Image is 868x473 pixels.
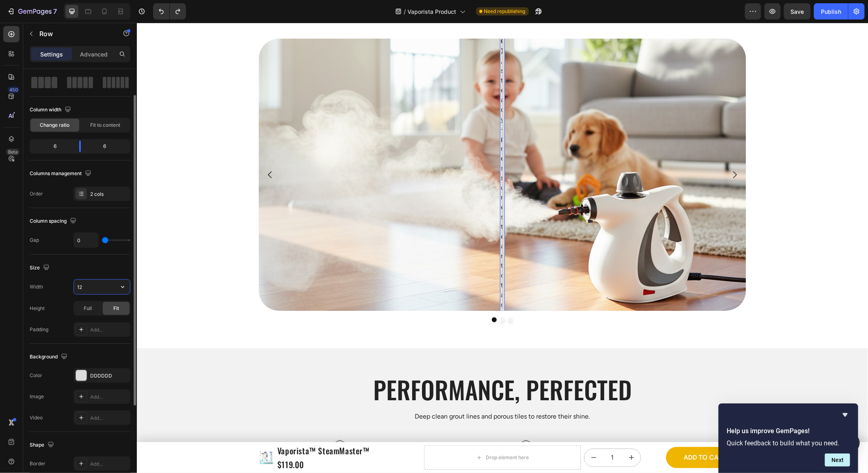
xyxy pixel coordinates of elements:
[90,393,128,401] div: Add...
[87,141,129,152] div: 6
[30,104,73,115] div: Column width
[6,149,19,155] div: Beta
[40,50,63,59] p: Settings
[53,7,57,16] p: 7
[30,326,48,333] div: Padding
[40,122,70,129] span: Change ratio
[727,410,850,466] div: Help us improve GemPages!
[30,460,45,467] div: Border
[727,439,850,447] p: Quick feedback to build what you need.
[404,7,406,16] span: /
[153,3,186,20] div: Undo/Redo
[30,236,39,244] div: Gap
[90,460,128,468] div: Add...
[448,426,466,444] button: decrement
[113,305,119,312] span: Fit
[30,372,42,379] div: Color
[587,141,609,163] button: Carousel Next Arrow
[466,426,485,444] input: quantity
[30,263,51,273] div: Size
[90,122,120,129] span: Fit to content
[137,23,868,473] iframe: Design area
[90,191,128,198] div: 2 cols
[814,3,848,20] button: Publish
[3,3,61,20] button: 7
[30,305,45,312] div: Height
[408,7,457,16] span: Vaporista Product
[90,414,128,422] div: Add...
[30,216,78,227] div: Column spacing
[547,431,590,439] div: Add to cart
[821,7,841,16] div: Publish
[484,8,526,15] span: Need republishing
[30,440,56,451] div: Shape
[30,351,69,362] div: Background
[30,283,43,291] div: Width
[84,305,92,312] span: Full
[74,280,130,294] input: Auto
[30,393,44,400] div: Image
[363,295,368,299] button: Dot
[840,410,850,420] button: Hide survey
[727,426,850,436] h2: Help us improve GemPages!
[122,141,145,163] button: Carousel Back Arrow
[485,426,504,444] button: increment
[1,389,730,399] p: Deep clean grout lines and porous tiles to restore their shine.
[30,414,43,421] div: Video
[80,50,108,59] p: Advanced
[90,326,128,334] div: Add...
[140,435,234,449] div: $119.00
[74,233,98,247] input: Auto
[355,295,360,299] button: Dot
[31,141,73,152] div: 6
[529,424,608,446] button: Add to cart
[191,417,215,442] img: gempages_582876836208313305-d0a1f2f0-7029-4525-aa87-53cc4f316d58.png
[825,453,850,466] button: Next question
[8,87,19,93] div: 450
[791,8,804,15] span: Save
[784,3,811,20] button: Save
[39,29,108,39] p: Row
[371,295,376,299] button: Dot
[30,190,43,197] div: Order
[377,417,401,442] img: gempages_582876836208313305-d0a1f2f0-7029-4525-aa87-53cc4f316d58.png
[90,372,128,380] div: DDDDDD
[349,432,392,438] div: Drop element here
[30,168,93,179] div: Columns management
[140,421,234,435] h1: Vaporista™ SteamMaster™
